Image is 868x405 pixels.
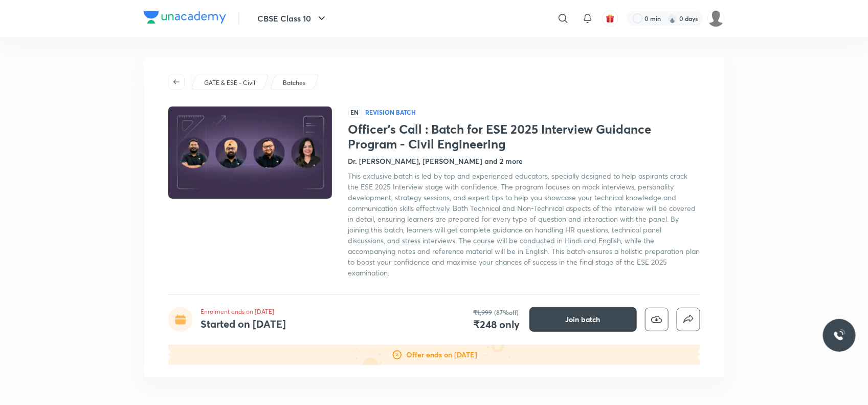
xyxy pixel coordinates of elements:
span: Offer ends on [DATE] [406,351,477,359]
p: Enrolment ends on [DATE] [201,307,286,316]
p: (87%off) [495,308,519,317]
p: Batches [283,78,305,88]
span: This exclusive batch is led by top and experienced educators, specially designed to help aspirant... [348,171,700,278]
a: GATE & ESE - Civil [202,78,257,88]
h4: Dr. [PERSON_NAME], [PERSON_NAME] and 2 more [348,156,523,166]
img: Neha Kumbhare [707,10,725,27]
button: Join batch [529,307,637,332]
p: ₹1,999 [474,308,493,317]
button: avatar [602,10,618,27]
img: streak [667,13,678,24]
img: ttu [833,329,845,342]
img: avatar [606,14,615,23]
p: Revision Batch [366,108,416,116]
img: offer [391,349,403,361]
img: Company Logo [144,11,226,24]
p: GATE & ESE - Civil [204,78,255,88]
a: Company Logo [144,11,226,26]
h4: Started on [DATE] [201,317,286,331]
img: offer [168,345,700,365]
button: CBSE Class 10 [252,8,334,29]
a: Batches [281,78,307,88]
span: Join batch [566,314,600,325]
h4: ₹248 only [474,317,520,332]
img: Thumbnail [166,105,333,200]
h1: Officer's Call : Batch for ESE 2025 Interview Guidance Program - Civil Engineering [348,122,700,152]
span: EN [348,106,362,118]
